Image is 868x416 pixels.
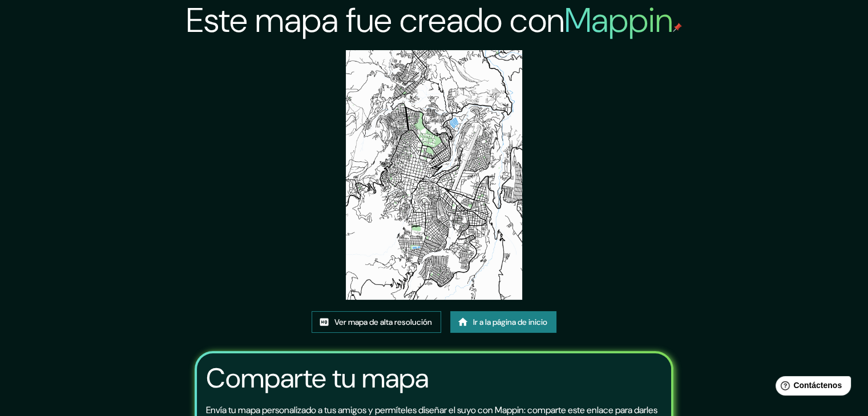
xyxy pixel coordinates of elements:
[673,23,682,32] img: pin de mapeo
[312,311,441,333] a: Ver mapa de alta resolución
[206,360,429,396] font: Comparte tu mapa
[473,317,547,327] font: Ir a la página de inicio
[334,317,432,327] font: Ver mapa de alta resolución
[346,50,523,300] img: created-map
[766,372,855,403] iframe: Lanzador de widgets de ayuda
[450,311,556,333] a: Ir a la página de inicio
